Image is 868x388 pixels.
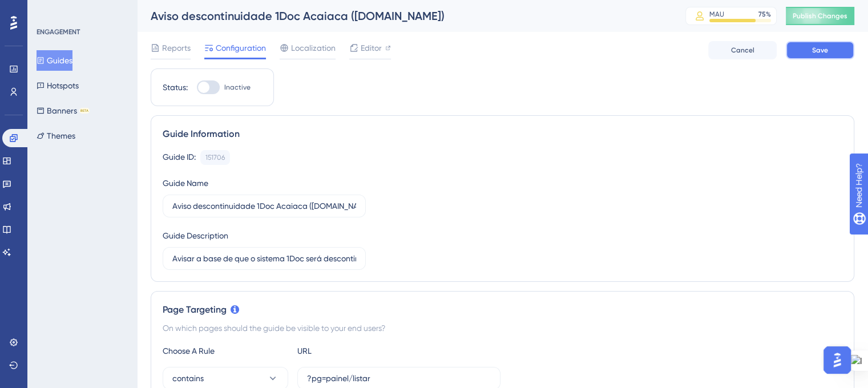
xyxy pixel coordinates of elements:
input: Type your Guide’s Name here [172,200,356,212]
input: yourwebsite.com/path [307,372,491,385]
span: Need Help? [27,3,71,17]
button: Save [786,41,854,59]
span: contains [172,371,204,385]
span: Configuration [216,41,266,55]
button: BannersBETA [37,100,90,121]
button: Cancel [708,41,777,59]
span: Save [812,46,828,55]
div: Choose A Rule [163,344,288,358]
div: 151706 [205,153,225,162]
span: Localization [291,41,336,55]
div: Aviso descontinuidade 1Doc Acaiaca ([DOMAIN_NAME]) [151,8,657,24]
div: Guide Name [163,176,208,190]
span: Reports [162,41,191,55]
div: Guide Information [163,127,842,141]
button: Guides [37,50,72,71]
span: Inactive [224,83,251,92]
button: Hotspots [37,75,79,96]
button: Publish Changes [786,7,854,25]
input: Type your Guide’s Description here [172,252,356,265]
span: Cancel [731,46,754,55]
button: Themes [37,126,75,146]
div: ENGAGEMENT [37,27,80,37]
div: On which pages should the guide be visible to your end users? [163,321,842,335]
iframe: UserGuiding AI Assistant Launcher [820,343,854,377]
div: Page Targeting [163,303,842,317]
div: 75 % [758,10,771,19]
div: MAU [709,10,724,19]
div: Status: [163,80,188,94]
span: Editor [361,41,382,55]
div: Guide Description [163,229,228,242]
div: URL [297,344,423,358]
div: BETA [79,108,90,114]
div: Guide ID: [163,150,196,165]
